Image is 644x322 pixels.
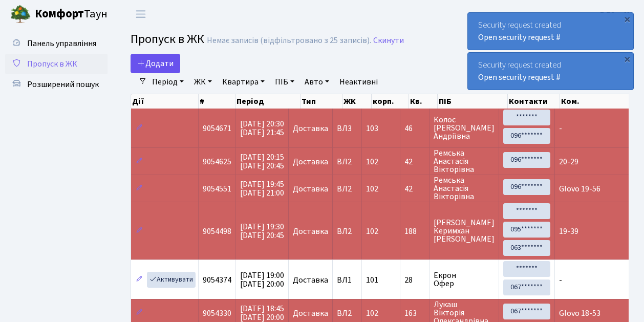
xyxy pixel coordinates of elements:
button: Переключити навігацію [128,6,154,23]
a: ЖК [190,73,216,91]
a: Розширений пошук [5,74,108,95]
span: Розширений пошук [27,79,99,90]
a: Open security request # [478,32,561,43]
a: Open security request # [478,72,561,83]
span: Панель управління [27,38,96,49]
div: Немає записів (відфільтровано з 25 записів). [207,36,371,46]
span: Доставка [293,309,328,317]
span: Пропуск в ЖК [131,30,204,48]
span: Доставка [293,227,328,235]
span: ВЛ1 [337,276,357,284]
a: Активувати [147,272,196,288]
span: 9054671 [203,123,231,134]
span: Glovo 19-56 [559,183,600,195]
span: ВЛ2 [337,309,357,317]
span: 103 [366,123,378,134]
span: Ремська Анастасія Вікторівна [434,149,495,174]
span: 9054551 [203,183,231,195]
span: ВЛ2 [337,227,357,235]
span: Таун [35,6,108,23]
div: Security request created [468,13,633,50]
span: [DATE] 20:30 [DATE] 21:45 [240,118,284,138]
span: 19-39 [559,226,578,237]
div: × [622,14,632,24]
span: 102 [366,308,378,319]
th: Контакти [508,94,560,109]
a: Панель управління [5,33,108,54]
a: Період [148,73,188,91]
span: 102 [366,183,378,195]
span: ВЛ2 [337,158,357,166]
th: # [199,94,235,109]
span: 102 [366,226,378,237]
span: 163 [404,309,425,317]
span: - [559,123,562,134]
span: Доставка [293,185,328,193]
div: Security request created [468,53,633,90]
span: ВЛ2 [337,185,357,193]
span: 188 [404,227,425,235]
a: Пропуск в ЖК [5,54,108,74]
th: Тип [300,94,342,109]
span: Колос [PERSON_NAME] Андріївна [434,116,495,140]
span: Пропуск в ЖК [27,58,77,70]
th: Кв. [409,94,438,109]
span: [PERSON_NAME] Керимхан [PERSON_NAME] [434,219,495,243]
a: Скинути [373,36,404,46]
span: 9054330 [203,308,231,319]
span: Доставка [293,124,328,133]
a: Неактивні [335,73,382,91]
span: [DATE] 19:45 [DATE] 21:00 [240,179,284,199]
span: Доставка [293,276,328,284]
span: Доставка [293,158,328,166]
th: ЖК [342,94,372,109]
img: logo.png [10,4,31,25]
span: 42 [404,158,425,166]
span: Екрон Офер [434,271,495,288]
a: Авто [300,73,333,91]
span: [DATE] 19:00 [DATE] 20:00 [240,270,284,290]
span: Glovo 18-53 [559,308,600,319]
span: 42 [404,185,425,193]
th: ПІБ [438,94,508,109]
a: Квартира [218,73,269,91]
span: 9054374 [203,274,231,286]
span: Ремська Анастасія Вікторівна [434,176,495,201]
span: 9054625 [203,156,231,167]
b: Комфорт [35,6,84,22]
span: 9054498 [203,226,231,237]
a: ВЛ2 -. К. [600,8,632,20]
a: Додати [131,54,180,73]
span: 20-29 [559,156,578,167]
span: Додати [137,58,174,69]
div: × [622,54,632,64]
span: - [559,274,562,286]
span: ВЛ3 [337,124,357,133]
a: ПІБ [271,73,298,91]
th: Період [235,94,300,109]
span: [DATE] 19:30 [DATE] 20:45 [240,221,284,241]
span: 28 [404,276,425,284]
th: корп. [372,94,409,109]
th: Дії [131,94,199,109]
span: 102 [366,156,378,167]
span: 101 [366,274,378,286]
span: 46 [404,124,425,133]
span: [DATE] 20:15 [DATE] 20:45 [240,152,284,171]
